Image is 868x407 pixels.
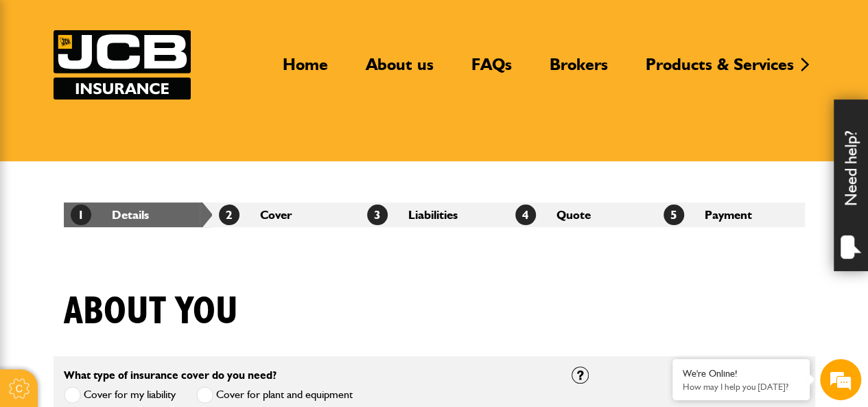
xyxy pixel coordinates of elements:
[212,202,360,227] li: Cover
[683,368,799,380] div: We're Online!
[18,208,250,238] input: Enter your phone number
[225,7,258,40] div: Minimize live chat window
[187,314,249,332] em: Start Chat
[635,54,804,86] a: Products & Services
[515,205,536,225] span: 4
[54,30,191,100] a: JCB Insurance Services
[64,202,212,227] li: Details
[508,202,657,227] li: Quote
[272,54,338,86] a: Home
[657,202,805,227] li: Payment
[71,77,231,95] div: Chat with us now
[64,370,277,381] label: What type of insurance cover do you need?
[367,205,388,225] span: 3
[683,382,799,392] p: How may I help you today?
[196,386,353,404] label: Cover for plant and equipment
[54,30,191,100] img: JCB Insurance Services logo
[18,167,250,198] input: Enter your email address
[360,202,508,227] li: Liabilities
[18,127,250,157] input: Enter your last name
[355,54,444,86] a: About us
[18,248,250,296] textarea: Type your message and hit 'Enter'
[64,386,176,404] label: Cover for my liability
[461,54,522,86] a: FAQs
[834,100,868,271] div: Need help?
[71,205,91,225] span: 1
[64,289,238,335] h1: About you
[23,76,58,95] img: d_20077148190_company_1631870298795_20077148190
[539,54,618,86] a: Brokers
[219,205,239,225] span: 2
[664,205,684,225] span: 5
